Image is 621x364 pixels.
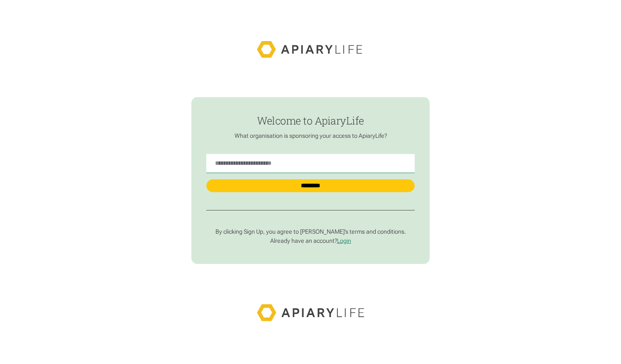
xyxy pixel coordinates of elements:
[206,115,415,127] h1: Welcome to ApiaryLife
[337,237,351,244] a: Login
[191,97,430,264] form: find-employer
[206,237,415,245] p: Already have an account?
[206,132,415,140] p: What organisation is sponsoring your access to ApiaryLife?
[206,228,415,236] p: By clicking Sign Up, you agree to [PERSON_NAME]’s terms and conditions.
